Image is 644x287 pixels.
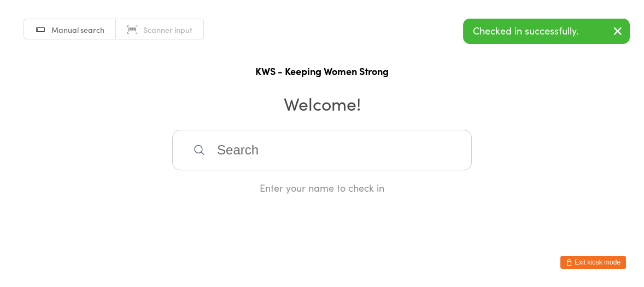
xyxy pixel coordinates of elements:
[11,91,633,116] h2: Welcome!
[143,24,192,35] span: Scanner input
[172,181,472,194] div: Enter your name to check in
[11,64,633,78] h1: KWS - Keeping Women Strong
[560,256,626,269] button: Exit kiosk mode
[172,130,472,170] input: Search
[51,24,104,35] span: Manual search
[463,19,630,44] div: Checked in successfully.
